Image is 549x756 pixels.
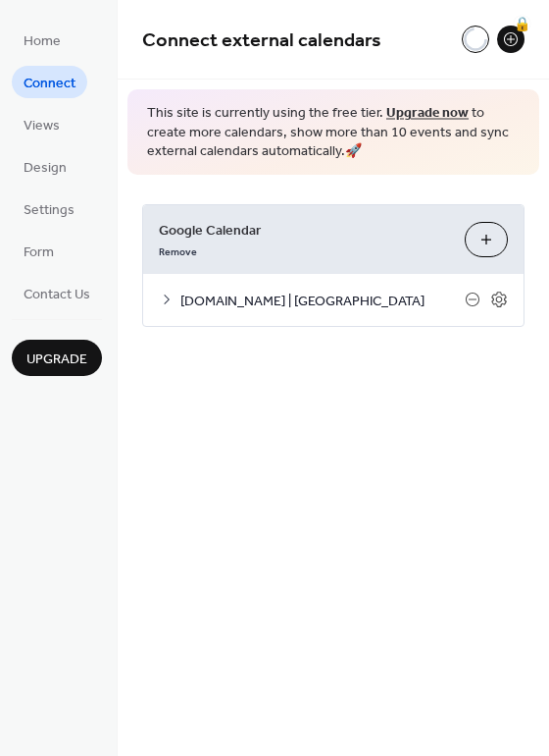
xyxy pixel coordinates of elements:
[24,243,54,263] span: Form
[147,104,520,162] span: This site is currently using the free tier. to create more calendars, show more than 10 events an...
[24,158,67,179] span: Design
[12,235,66,267] a: Form
[24,74,75,94] span: Connect
[159,244,197,258] span: Remove
[12,150,78,183] a: Design
[180,291,465,311] span: [DOMAIN_NAME] | [GEOGRAPHIC_DATA]
[24,31,61,52] span: Home
[26,350,87,370] span: Upgrade
[12,24,73,56] a: Home
[12,340,102,376] button: Upgrade
[12,108,72,140] a: Views
[24,116,60,136] span: Views
[142,22,381,60] span: Connect external calendars
[24,285,90,305] span: Contact Us
[386,100,469,127] a: Upgrade now
[12,192,86,225] a: Settings
[24,200,75,221] span: Settings
[12,277,102,309] a: Contact Us
[12,66,87,98] a: Connect
[159,220,449,241] span: Google Calendar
